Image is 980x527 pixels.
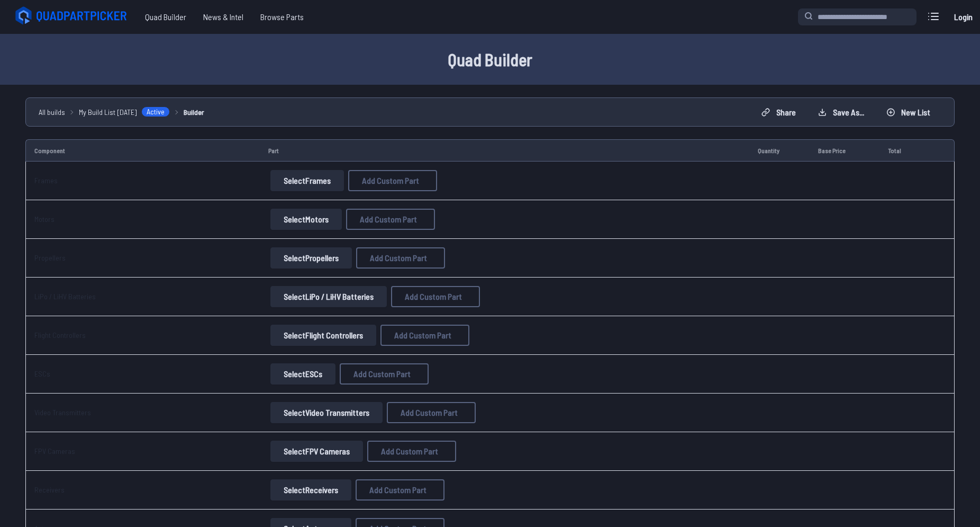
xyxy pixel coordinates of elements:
button: Add Custom Part [387,402,476,423]
a: SelectLiPo / LiHV Batteries [268,286,389,307]
button: SelectReceivers [270,479,351,501]
td: Quantity [749,139,810,162]
a: Browse Parts [252,6,312,28]
button: Add Custom Part [380,325,469,346]
span: Add Custom Part [381,447,438,455]
button: Add Custom Part [356,247,445,269]
span: Add Custom Part [360,215,417,224]
button: SelectFlight Controllers [270,325,376,346]
a: Flight Controllers [34,331,86,340]
span: My Build List [DATE] [79,106,137,118]
td: Base Price [810,139,879,162]
span: Add Custom Part [353,370,411,378]
a: SelectMotors [268,209,344,230]
a: All builds [39,106,65,118]
h1: Quad Builder [151,47,829,72]
button: Add Custom Part [367,441,456,462]
button: Add Custom Part [356,479,444,501]
button: SelectMotors [270,209,342,230]
a: ESCs [34,369,50,378]
span: Add Custom Part [405,292,462,301]
a: SelectPropellers [268,247,354,269]
button: SelectPropellers [270,247,352,269]
button: Add Custom Part [391,286,480,307]
a: SelectReceivers [268,479,353,501]
a: Video Transmitters [34,408,91,417]
span: Add Custom Part [369,486,427,494]
span: Active [141,106,170,117]
a: SelectESCs [268,363,338,385]
a: Builder [184,106,204,118]
a: Receivers [34,485,65,494]
button: SelectFrames [270,170,344,191]
a: Quad Builder [137,6,195,28]
span: Add Custom Part [370,254,427,262]
span: Add Custom Part [362,176,419,185]
a: SelectFPV Cameras [268,441,365,462]
span: Add Custom Part [401,408,458,417]
a: Propellers [34,253,66,262]
button: New List [877,104,939,121]
a: SelectVideo Transmitters [268,402,385,423]
a: My Build List [DATE]Active [79,106,170,118]
a: LiPo / LiHV Batteries [34,292,96,301]
td: Component [25,139,260,162]
button: Share [752,104,805,121]
button: SelectESCs [270,363,335,385]
button: SelectFPV Cameras [270,441,363,462]
button: Add Custom Part [348,170,437,191]
td: Total [879,139,927,162]
span: Add Custom Part [394,331,451,340]
a: News & Intel [195,6,252,28]
td: Part [260,139,749,162]
a: SelectFlight Controllers [268,325,378,346]
a: Frames [34,176,58,185]
a: Motors [34,215,55,224]
a: FPV Cameras [34,446,75,455]
button: Save as... [809,104,873,121]
button: SelectVideo Transmitters [270,402,383,423]
a: Login [950,6,976,28]
button: Add Custom Part [346,209,435,230]
button: Add Custom Part [340,363,429,385]
a: SelectFrames [268,170,346,191]
button: SelectLiPo / LiHV Batteries [270,286,387,307]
